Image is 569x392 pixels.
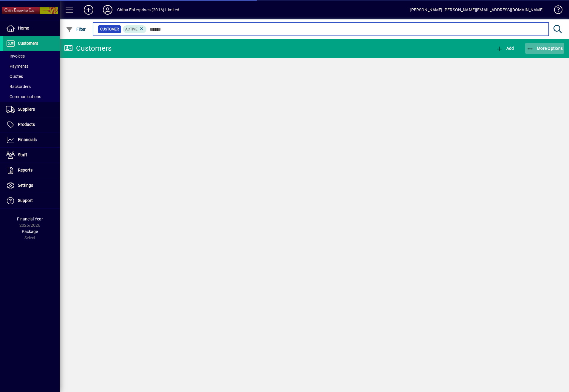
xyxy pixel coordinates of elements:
a: Support [3,193,60,208]
span: Active [125,27,137,31]
span: Home [18,26,29,30]
span: Financial Year [17,217,43,221]
button: Profile [98,4,117,15]
a: Suppliers [3,102,60,117]
span: Communications [6,94,41,99]
span: Backorders [6,84,31,89]
span: Staff [18,152,27,157]
a: Invoices [3,51,60,61]
a: Staff [3,148,60,163]
div: Chiba Enterprises (2016) Limited [117,5,180,15]
span: Add [496,46,514,51]
a: Quotes [3,71,60,81]
span: Customers [18,41,38,46]
span: Settings [18,183,33,188]
a: Products [3,117,60,132]
a: Home [3,21,60,36]
div: [PERSON_NAME] [PERSON_NAME][EMAIL_ADDRESS][DOMAIN_NAME] [410,5,544,15]
span: Financials [18,137,37,142]
span: Suppliers [18,107,35,112]
span: More Options [527,46,563,51]
span: Customer [100,26,119,32]
mat-chip: Activation Status: Active [123,25,147,33]
button: Add [79,4,98,15]
a: Payments [3,61,60,71]
button: More Options [525,43,565,54]
a: Communications [3,92,60,102]
span: Support [18,198,33,203]
span: Products [18,122,35,127]
span: Package [22,229,38,234]
button: Add [494,43,515,54]
a: Knowledge Base [550,1,562,21]
div: Customers [64,44,112,53]
span: Filter [66,27,86,32]
span: Reports [18,168,33,172]
a: Settings [3,178,60,193]
a: Financials [3,132,60,147]
button: Filter [64,24,87,35]
span: Quotes [6,74,23,79]
span: Payments [6,64,28,69]
a: Backorders [3,81,60,92]
a: Reports [3,163,60,178]
span: Invoices [6,54,25,58]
